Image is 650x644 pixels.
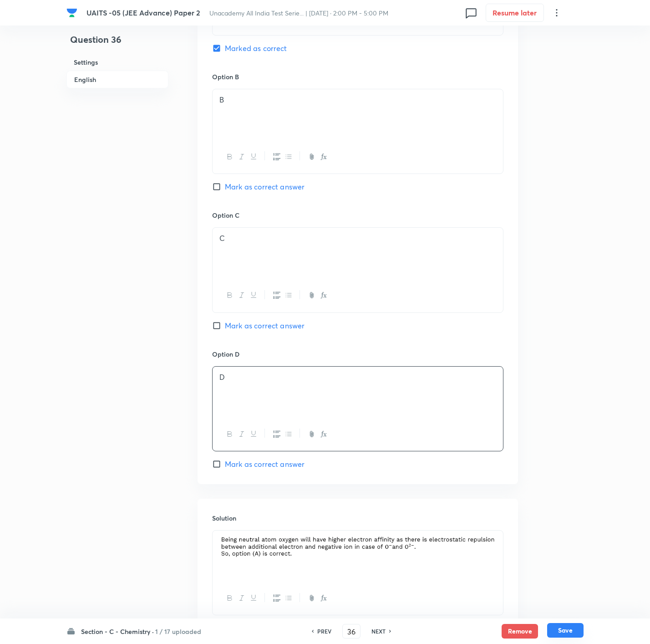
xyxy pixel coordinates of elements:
[66,71,168,88] h6: English
[66,7,79,18] a: Company Logo
[66,7,77,18] img: Company Logo
[212,72,503,82] h6: Option B
[225,459,305,470] span: Mark as correct answer
[66,33,168,54] h4: Question 36
[225,43,287,54] span: Marked as correct
[212,349,503,359] h6: Option D
[66,54,168,71] h6: Settings
[371,627,386,635] h6: NEXT
[486,4,544,22] button: Resume later
[317,627,331,635] h6: PREV
[209,9,388,17] span: Unacademy All India Test Serie... | [DATE] · 2:00 PM - 5:00 PM
[225,181,305,192] span: Mark as correct answer
[81,627,154,636] h6: Section - C - Chemistry ·
[219,233,496,244] p: C
[219,536,496,558] img: 02-09-25-12:21:00-PM
[225,320,305,331] span: Mark as correct answer
[219,95,496,105] p: B
[86,8,200,17] span: UAITS -05 (JEE Advance) Paper 2
[155,627,201,636] h6: 1 / 17 uploaded
[547,623,584,638] button: Save
[212,210,503,220] h6: Option C
[502,624,538,639] button: Remove
[219,372,496,383] p: D
[212,513,503,523] h6: Solution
